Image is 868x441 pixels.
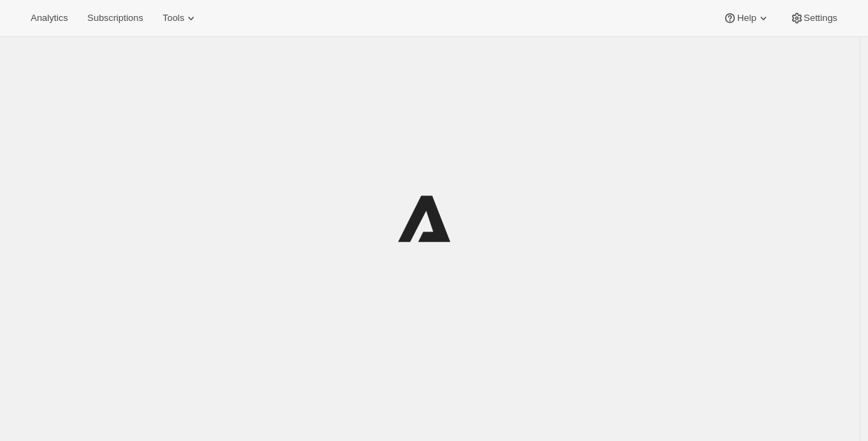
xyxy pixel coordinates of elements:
span: Subscriptions [87,13,143,24]
button: Analytics [22,8,76,28]
span: Tools [162,13,184,24]
button: Settings [782,8,846,28]
span: Analytics [31,13,68,24]
span: Help [737,13,756,24]
button: Subscriptions [79,8,151,28]
button: Help [715,8,778,28]
button: Tools [154,8,206,28]
span: Settings [804,13,837,24]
